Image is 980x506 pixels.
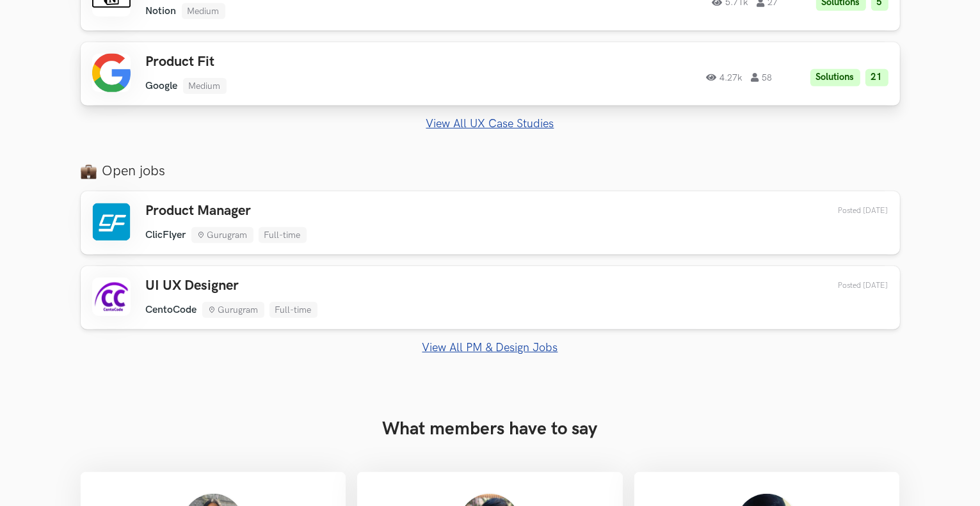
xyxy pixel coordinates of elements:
[191,227,253,243] li: Gurugram
[146,203,307,219] h3: Product Manager
[81,42,900,106] a: Product Fit Google Medium 4.27k 58 Solutions 21
[810,69,860,86] li: Solutions
[81,163,97,179] img: briefcase_emoji.png
[81,266,900,329] a: UI UX Designer CentoCode Gurugram Full-time Posted [DATE]
[146,5,177,17] li: Notion
[81,117,900,130] a: View All UX Case Studies
[146,304,197,316] li: CentoCode
[146,80,178,92] li: Google
[808,206,888,216] div: 08th Sep
[146,229,186,241] li: ClicFlyer
[183,78,227,94] li: Medium
[269,302,317,318] li: Full-time
[751,73,773,82] span: 58
[81,341,900,354] a: View All PM & Design Jobs
[259,227,307,243] li: Full-time
[81,162,900,180] label: Open jobs
[146,278,317,294] h3: UI UX Designer
[865,69,888,86] li: 21
[707,73,743,82] span: 4.27k
[146,54,510,70] h3: Product Fit
[81,418,900,440] h3: What members have to say
[808,281,888,290] div: 06th Sep
[81,191,900,255] a: Product Manager ClicFlyer Gurugram Full-time Posted [DATE]
[202,302,264,318] li: Gurugram
[182,3,225,19] li: Medium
